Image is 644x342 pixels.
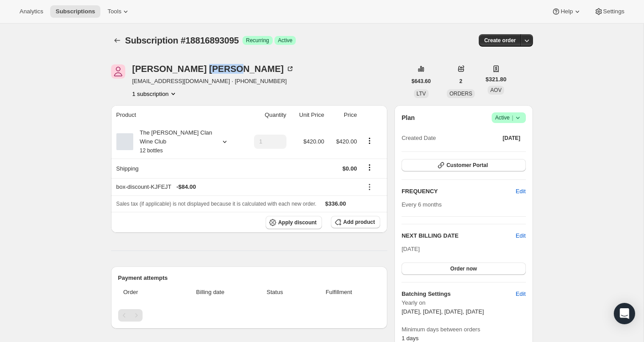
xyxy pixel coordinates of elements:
[14,5,48,18] button: Analytics
[495,113,522,122] span: Active
[417,91,426,97] span: LTV
[516,290,525,298] span: Edit
[510,184,531,199] button: Edit
[132,64,294,73] div: [PERSON_NAME] [PERSON_NAME]
[546,5,587,18] button: Help
[278,219,317,226] span: Apply discount
[450,265,477,272] span: Order now
[118,274,381,282] h2: Payment attempts
[446,162,488,169] span: Customer Portal
[402,308,484,315] span: [DATE], [DATE], [DATE], [DATE]
[116,183,357,191] div: box-discount-KJFEJT
[132,89,178,98] button: Product actions
[402,290,516,298] h6: Batching Settings
[116,201,317,207] span: Sales tax (if applicable) is not displayed because it is calculated with each new order.
[242,105,289,125] th: Quantity
[485,75,506,84] span: $321.80
[303,138,324,145] span: $420.00
[449,91,472,97] span: ORDERS
[402,335,418,342] span: 1 days
[402,246,420,252] span: [DATE]
[402,298,525,307] span: Yearly on
[278,37,293,44] span: Active
[402,159,525,171] button: Customer Portal
[406,75,436,87] button: $643.60
[614,303,635,324] div: Open Intercom Messenger
[266,216,322,229] button: Apply discount
[343,219,375,226] span: Add product
[362,136,377,146] button: Product actions
[336,138,357,145] span: $420.00
[118,282,171,302] th: Order
[589,5,630,18] button: Settings
[503,135,521,142] span: [DATE]
[303,288,375,297] span: Fulfillment
[412,78,431,85] span: $643.60
[402,231,516,240] h2: NEXT BILLING DATE
[174,288,247,297] span: Billing date
[140,147,163,154] small: 12 bottles
[479,34,521,47] button: Create order
[603,8,624,15] span: Settings
[132,77,294,86] span: [EMAIL_ADDRESS][DOMAIN_NAME] · [PHONE_NUMBER]
[111,64,125,79] span: Emma Watson
[402,262,525,275] button: Order now
[133,128,213,155] div: The [PERSON_NAME] Clan Wine Club
[20,8,43,15] span: Analytics
[510,287,531,301] button: Edit
[459,78,462,85] span: 2
[102,5,135,18] button: Tools
[490,87,501,93] span: AOV
[125,36,239,45] span: Subscription #18816893095
[325,200,346,207] span: $336.00
[454,75,468,87] button: 2
[176,183,196,191] span: - $84.00
[362,163,377,172] button: Shipping actions
[50,5,100,18] button: Subscriptions
[252,288,298,297] span: Status
[512,114,513,121] span: |
[118,309,381,322] nav: Pagination
[246,37,269,44] span: Recurring
[331,216,380,228] button: Add product
[107,8,121,15] span: Tools
[56,8,95,15] span: Subscriptions
[289,105,327,125] th: Unit Price
[516,231,525,240] button: Edit
[516,187,525,196] span: Edit
[402,187,516,196] h2: FREQUENCY
[111,34,123,47] button: Subscriptions
[342,165,357,172] span: $0.00
[402,113,415,122] h2: Plan
[561,8,572,15] span: Help
[111,159,242,178] th: Shipping
[402,134,436,143] span: Created Date
[327,105,360,125] th: Price
[484,37,516,44] span: Create order
[111,105,242,125] th: Product
[497,132,526,144] button: [DATE]
[402,325,525,334] span: Minimum days between orders
[402,201,441,208] span: Every 6 months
